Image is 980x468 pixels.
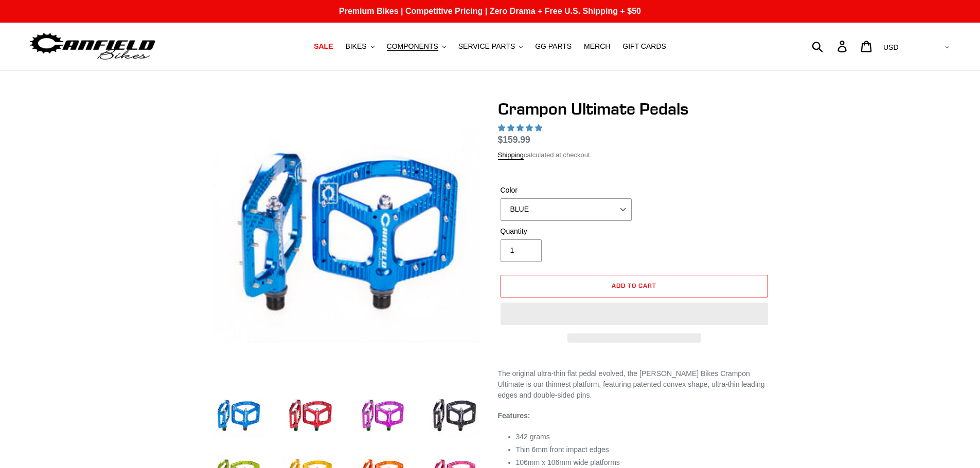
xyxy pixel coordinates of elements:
[387,42,438,51] span: COMPONENTS
[498,151,524,160] a: Shipping
[210,388,266,444] img: Load image into Gallery viewer, Crampon Ultimate Pedals
[453,40,528,53] button: SERVICE PARTS
[212,101,480,369] img: Crampon Ultimate Pedals
[28,30,157,63] img: Canfield Bikes
[535,42,572,51] span: GG PARTS
[516,432,771,442] li: 342 grams
[498,411,530,420] strong: Features:
[622,42,666,51] span: GIFT CARDS
[458,42,515,51] span: SERVICE PARTS
[498,99,771,119] h1: Crampon Ultimate Pedals
[498,150,771,160] div: calculated at checkout.
[501,185,632,196] label: Color
[617,40,671,53] a: GIFT CARDS
[530,40,577,53] a: GG PARTS
[501,275,768,297] button: Add to cart
[282,388,338,444] img: Load image into Gallery viewer, Crampon Ultimate Pedals
[309,40,338,53] a: SALE
[354,388,411,444] img: Load image into Gallery viewer, Crampon Ultimate Pedals
[426,388,483,444] img: Load image into Gallery viewer, Crampon Ultimate Pedals
[498,368,771,401] p: The original ultra-thin flat pedal evolved, the [PERSON_NAME] Bikes Crampon Ultimate is our thinn...
[498,124,544,132] span: 4.95 stars
[382,40,451,53] button: COMPONENTS
[516,444,771,455] li: Thin 6mm front impact edges
[584,42,610,51] span: MERCH
[516,457,771,468] li: 106mm x 106mm wide platforms
[340,40,379,53] button: BIKES
[612,282,656,289] span: Add to cart
[498,135,530,145] span: $159.99
[314,42,333,51] span: SALE
[817,35,844,58] input: Search
[345,42,366,51] span: BIKES
[501,226,632,237] label: Quantity
[579,40,615,53] a: MERCH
